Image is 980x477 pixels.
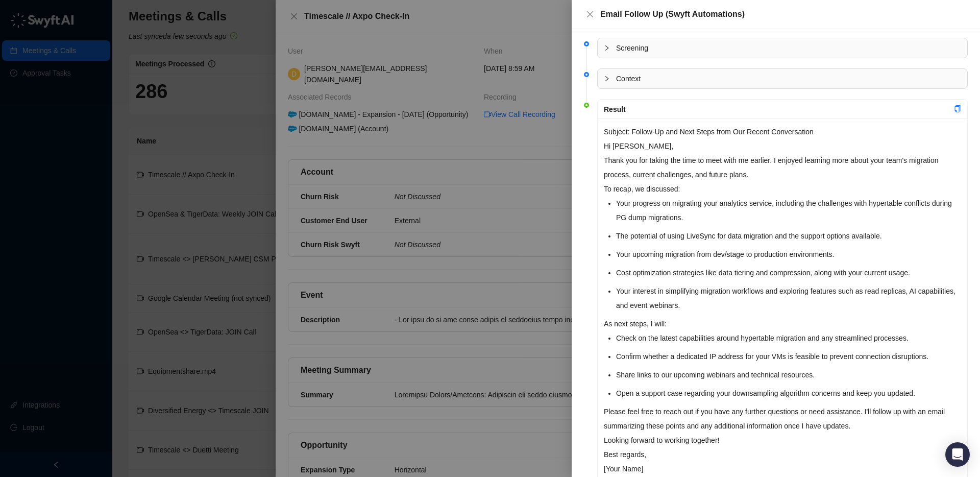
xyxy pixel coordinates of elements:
li: Your interest in simplifying migration workflows and exploring features such as read replicas, AI... [616,284,961,313]
li: Your progress on migrating your analytics service, including the challenges with hypertable confl... [616,196,961,225]
span: collapsed [604,76,610,82]
span: collapsed [604,45,610,51]
div: Open Intercom Messenger [945,442,970,467]
span: Context [616,73,961,84]
span: Screening [616,42,961,54]
li: Open a support case regarding your downsampling algorithm concerns and keep you updated. [616,386,961,400]
p: To recap, we discussed: [604,182,961,196]
div: Context [598,69,967,88]
div: Screening [598,38,967,58]
p: Subject: Follow-Up and Next Steps from Our Recent Conversation [604,125,961,139]
span: copy [954,105,961,112]
p: Please feel free to reach out if you have any further questions or need assistance. I'll follow u... [604,404,961,433]
li: Share links to our upcoming webinars and technical resources. [616,368,961,382]
li: Cost optimization strategies like data tiering and compression, along with your current usage. [616,266,961,280]
div: Result [604,104,954,115]
li: The potential of using LiveSync for data migration and the support options available. [616,229,961,243]
button: Close [584,8,596,20]
span: close [586,10,594,18]
li: Check on the latest capabilities around hypertable migration and any streamlined processes. [616,331,961,345]
div: Email Follow Up (Swyft Automations) [600,8,968,20]
li: Your upcoming migration from dev/stage to production environments. [616,247,961,261]
p: Thank you for taking the time to meet with me earlier. I enjoyed learning more about your team's ... [604,153,961,182]
li: Confirm whether a dedicated IP address for your VMs is feasible to prevent connection disruptions. [616,349,961,364]
p: As next steps, I will: [604,317,961,331]
p: Hi [PERSON_NAME], [604,139,961,153]
p: Looking forward to working together! [604,433,961,447]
